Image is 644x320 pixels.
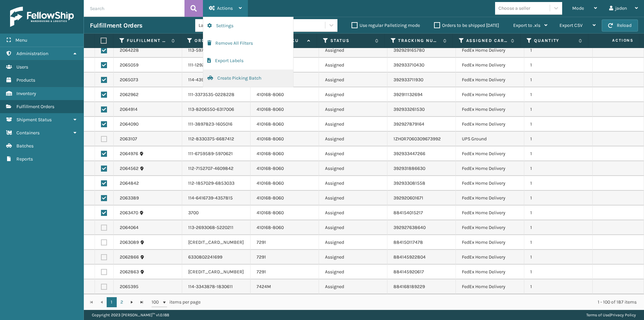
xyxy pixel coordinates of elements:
a: 410168-8060 [257,210,284,216]
span: Products [16,77,35,83]
td: 3700 [182,205,251,220]
span: Actions [217,5,233,11]
a: 2063470 [120,210,138,216]
p: Copyright 2023 [PERSON_NAME]™ v 1.0.188 [92,310,169,320]
img: logo [10,7,74,27]
a: 410168-8060 [257,225,284,230]
a: 392933261530 [393,106,425,112]
td: 114-4393171-7205808 [182,73,251,87]
a: 392920601671 [393,195,423,201]
td: Assigned [319,250,387,265]
a: 884154015217 [393,210,423,216]
a: 410168-8060 [257,151,284,156]
td: 112-1857029-6853033 [182,176,251,191]
h3: Fulfillment Orders [90,21,142,30]
td: Assigned [319,132,387,146]
a: 2062866 [120,254,139,261]
span: Go to the next page [129,300,135,305]
td: 1 [524,132,593,146]
a: 2063389 [120,195,139,201]
td: 1 [524,43,593,58]
span: 100 [152,299,162,306]
a: Go to the next page [127,297,137,307]
label: Status [330,38,372,44]
td: FedEx Home Delivery [456,146,524,161]
td: 111-3373535-0228228 [182,87,251,102]
a: 2063089 [120,239,139,246]
td: Assigned [319,58,387,73]
a: 392927879164 [393,121,424,127]
a: Privacy Policy [610,313,636,317]
td: Assigned [319,43,387,58]
td: 1 [524,191,593,205]
a: 392929165780 [393,47,425,53]
td: FedEx Home Delivery [456,176,524,191]
label: Orders to be shipped [DATE] [434,22,499,28]
td: Assigned [319,161,387,176]
a: 7424M [257,284,271,289]
label: Order Number [195,38,236,44]
a: 392933447266 [393,151,425,156]
span: items per page [152,297,201,307]
span: Mode [572,5,584,11]
span: Batches [16,143,34,149]
td: Assigned [319,265,387,279]
a: 2065395 [120,283,139,290]
span: Fulfillment Orders [16,104,54,109]
a: 2064090 [120,121,139,128]
td: FedEx Home Delivery [456,58,524,73]
td: 112-7152707-4609842 [182,161,251,176]
div: Choose a seller [498,5,530,12]
td: Assigned [319,87,387,102]
td: Assigned [319,102,387,117]
label: Fulfillment Order Id [127,38,168,44]
button: Export Labels [203,52,293,70]
td: FedEx Home Delivery [456,73,524,87]
a: 2065073 [120,77,138,83]
a: 1 [107,297,117,307]
a: 2062962 [120,91,139,98]
td: FedEx Home Delivery [456,235,524,250]
td: 1 [524,146,593,161]
td: 1 [524,235,593,250]
a: 2062863 [120,269,139,275]
td: 1 [524,73,593,87]
a: 2065059 [120,62,139,68]
td: Assigned [319,146,387,161]
div: | [586,310,636,320]
a: 7291 [257,269,266,275]
a: 410168-8060 [257,121,284,127]
span: Reports [16,156,33,162]
td: [CREDIT_CARD_NUMBER] [182,235,251,250]
td: 1 [524,161,593,176]
td: 6330802241699 [182,250,251,265]
a: 392927638640 [393,225,426,230]
td: 111-1292423-2303457 [182,58,251,73]
span: Export to .xls [513,22,540,28]
td: Assigned [319,220,387,235]
a: 410168-8060 [257,106,284,112]
a: 410168-8060 [257,92,284,97]
button: Reload [602,19,638,32]
label: Quantity [534,38,575,44]
span: Inventory [16,91,36,96]
a: 884145922804 [393,254,426,260]
td: 112-8330375-6687412 [182,132,251,146]
td: 1 [524,58,593,73]
td: Assigned [319,205,387,220]
a: 392933710430 [393,62,424,68]
a: 410168-8060 [257,136,284,142]
span: Administration [16,51,48,56]
td: FedEx Home Delivery [456,191,524,205]
td: FedEx Home Delivery [456,161,524,176]
div: 1 - 100 of 187 items [210,299,637,306]
label: Assigned Carrier Service [466,38,507,44]
span: Menu [15,37,27,43]
a: 2064976 [120,150,138,157]
td: FedEx Home Delivery [456,265,524,279]
a: 2064064 [120,224,139,231]
td: 1 [524,279,593,294]
a: Terms of Use [586,313,609,317]
span: Containers [16,130,40,136]
td: 113-2693068-5220211 [182,220,251,235]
